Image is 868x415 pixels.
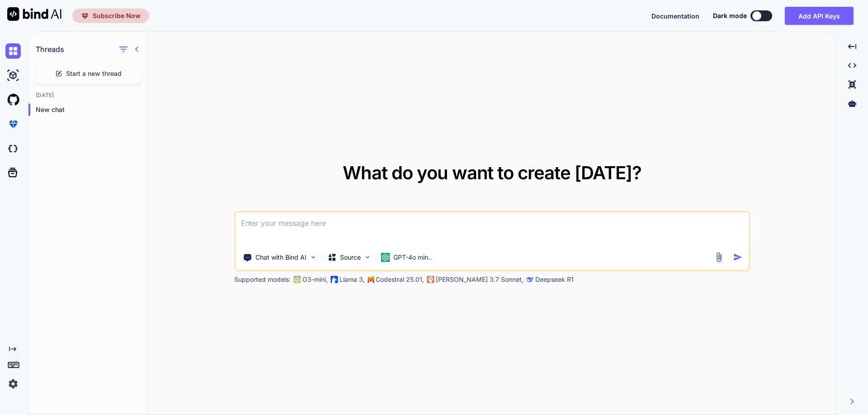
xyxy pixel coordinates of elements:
[427,276,434,283] img: claude
[713,252,724,262] img: attachment
[302,275,328,284] p: O3-mini,
[526,276,533,283] img: claude
[66,69,122,78] span: Start a new thread
[651,11,699,21] button: Documentation
[733,252,742,262] img: icon
[436,275,524,284] p: [PERSON_NAME] 3.7 Sonnet,
[36,105,148,114] p: New chat
[28,92,148,99] h2: [DATE]
[785,7,854,25] button: Add API Keys
[93,11,141,20] span: Subscribe Now
[5,92,21,107] img: githubLight
[393,253,432,262] p: GPT-4o min..
[293,276,301,283] img: GPT-4
[330,276,338,283] img: Llama2
[343,162,642,184] span: What do you want to create [DATE]?
[340,275,365,284] p: Llama 3,
[5,68,21,83] img: ai-studio
[368,276,374,283] img: Mistral-AI
[81,12,89,20] img: premium
[5,376,21,392] img: settings
[713,11,747,20] span: Dark mode
[363,253,371,261] img: Pick Models
[309,253,317,261] img: Pick Tools
[234,275,291,284] p: Supported models:
[72,9,149,23] button: premiumSubscribe Now
[5,141,21,156] img: darkCloudIdeIcon
[255,253,307,262] p: Chat with Bind AI
[381,253,390,262] img: GPT-4o mini
[535,275,574,284] p: Deepseek R1
[36,44,64,55] h1: Threads
[340,253,361,262] p: Source
[7,7,61,21] img: Bind AI
[651,12,699,20] span: Documentation
[5,43,21,59] img: chat
[376,275,424,284] p: Codestral 25.01,
[5,117,21,132] img: premium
